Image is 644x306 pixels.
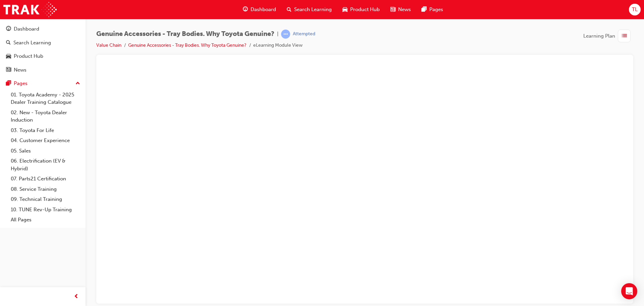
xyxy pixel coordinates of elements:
[8,194,83,205] a: 09. Technical Training
[8,125,83,136] a: 03. Toyota For Life
[8,156,83,174] a: 06. Electrification (EV & Hybrid)
[429,6,443,13] span: Pages
[253,42,303,49] li: eLearning Module View
[583,30,633,42] button: Learning Plan
[128,42,247,48] a: Genuine Accessories - Tray Bodies. Why Toyota Genuine?
[350,6,380,13] span: Product Hub
[6,67,11,73] span: news-icon
[75,79,80,88] span: up-icon
[8,205,83,215] a: 10. TUNE Rev-Up Training
[622,32,627,40] span: list-icon
[3,77,83,90] button: Pages
[281,3,337,16] a: search-iconSearch Learning
[6,26,11,32] span: guage-icon
[96,30,274,38] span: Genuine Accessories - Tray Bodies. Why Toyota Genuine?
[342,5,347,14] span: car-icon
[632,6,638,13] span: TL
[277,30,278,38] span: |
[6,40,11,46] span: search-icon
[390,5,395,14] span: news-icon
[8,107,83,125] a: 02. New - Toyota Dealer Induction
[8,90,83,107] a: 01. Toyota Academy - 2025 Dealer Training Catalogue
[416,3,448,16] a: pages-iconPages
[237,3,281,16] a: guage-iconDashboard
[14,25,39,33] div: Dashboard
[293,31,315,37] div: Attempted
[243,5,248,14] span: guage-icon
[422,5,427,14] span: pages-icon
[8,184,83,194] a: 08. Service Training
[3,23,83,35] a: Dashboard
[13,39,51,47] div: Search Learning
[8,174,83,184] a: 07. Parts21 Certification
[14,66,26,74] div: News
[8,215,83,225] a: All Pages
[96,42,121,48] a: Value Chain
[3,50,83,62] a: Product Hub
[6,53,11,59] span: car-icon
[8,146,83,156] a: 05. Sales
[74,293,79,301] span: prev-icon
[294,6,332,13] span: Search Learning
[3,37,83,49] a: Search Learning
[385,3,416,16] a: news-iconNews
[14,52,43,60] div: Product Hub
[337,3,385,16] a: car-iconProduct Hub
[287,5,291,14] span: search-icon
[398,6,411,13] span: News
[6,81,11,87] span: pages-icon
[14,80,28,87] div: Pages
[281,30,290,39] span: learningRecordVerb_ATTEMPT-icon
[583,32,615,40] span: Learning Plan
[3,21,83,77] button: DashboardSearch LearningProduct HubNews
[3,64,83,76] a: News
[251,6,276,13] span: Dashboard
[3,2,57,17] img: Trak
[629,4,641,15] button: TL
[8,135,83,146] a: 04. Customer Experience
[621,283,637,299] div: Open Intercom Messenger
